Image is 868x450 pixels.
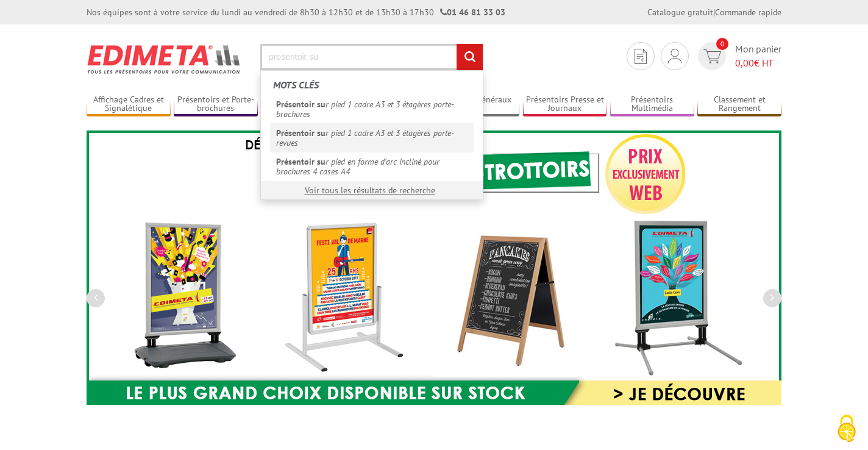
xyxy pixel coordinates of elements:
[270,95,474,123] a: Présentoir sur pied 1 cadre A3 et 3 étagères porte-brochures
[174,95,258,115] a: Présentoirs et Porte-brochures
[440,7,505,18] strong: 01 46 81 33 03
[273,79,319,91] span: Mots clés
[735,42,781,70] span: Mon panier
[87,95,171,115] a: Affichage Cadres et Signalétique
[87,37,242,82] img: Présentoir, panneau, stand - Edimeta - PLV, affichage, mobilier bureau, entreprise
[523,95,607,115] a: Présentoirs Presse et Journaux
[831,413,862,444] img: Cookies (fenêtre modale)
[703,49,721,63] img: devis rapide
[695,42,781,70] a: devis rapide 0 Mon panier 0,00€ HT
[276,99,325,110] em: Présentoir su
[635,49,647,64] img: devis rapide
[647,6,781,18] div: |
[735,57,754,69] span: 0,00
[270,123,474,152] a: Présentoir sur pied 1 cadre A3 et 3 étagères porte-revues
[610,95,694,115] a: Présentoirs Multimédia
[276,127,325,138] em: Présentoir su
[715,7,781,18] a: Commande rapide
[260,70,483,200] div: Rechercher un produit ou une référence...
[457,44,483,70] input: rechercher
[668,49,681,63] img: devis rapide
[697,95,781,115] a: Classement et Rangement
[716,38,728,50] span: 0
[276,156,325,167] em: Présentoir su
[825,409,868,450] button: Cookies (fenêtre modale)
[270,152,474,180] a: Présentoir sur pied en forme d'arc incliné pour brochures 4 cases A4
[87,6,505,18] div: Nos équipes sont à votre service du lundi au vendredi de 8h30 à 12h30 et de 13h30 à 17h30
[260,44,483,70] input: Rechercher un produit ou une référence...
[305,185,435,196] a: Voir tous les résultats de recherche
[735,56,781,70] span: € HT
[647,7,713,18] a: Catalogue gratuit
